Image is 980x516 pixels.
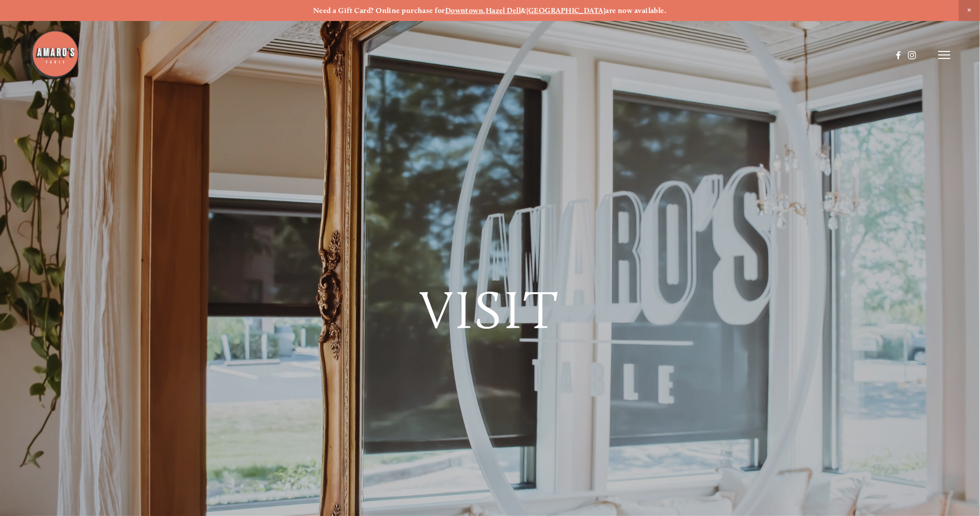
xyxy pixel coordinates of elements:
strong: & [521,6,526,15]
a: Hazel Dell [486,6,521,15]
strong: Need a Gift Card? Online purchase for [313,6,445,15]
img: Amaro's Table [30,29,80,79]
strong: , [484,6,486,15]
a: Downtown [445,6,484,15]
span: Visit [420,278,560,342]
a: [GEOGRAPHIC_DATA] [526,6,606,15]
strong: are now available. [606,6,667,15]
